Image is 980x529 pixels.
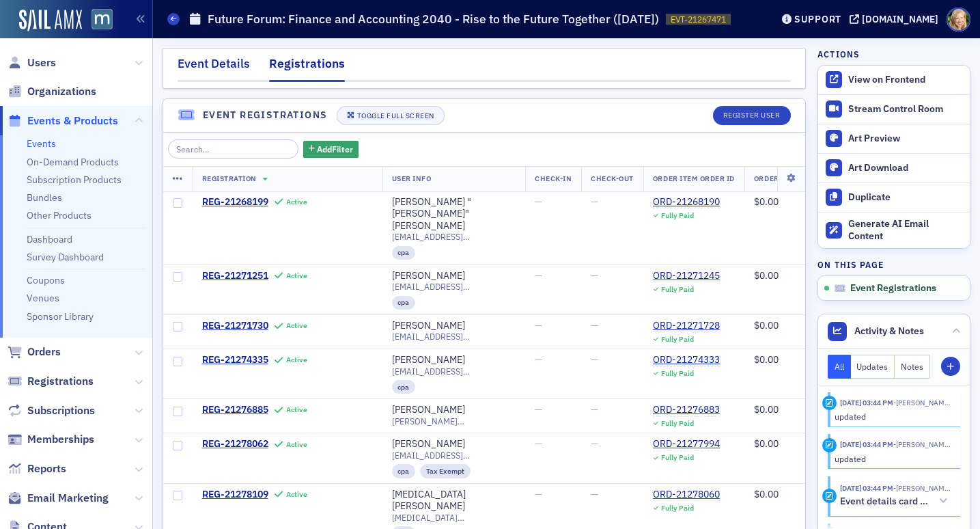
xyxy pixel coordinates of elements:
[27,113,118,128] span: Events & Products
[208,11,659,27] h1: Future Forum: Finance and Accounting 2040 - Rise to the Future Together ([DATE])
[202,438,373,450] a: REG-21278062Active
[202,196,373,208] a: REG-21268199Active
[535,174,572,183] span: Check-In
[854,324,924,338] span: Activity & Notes
[754,174,843,183] span: Order Item Total Paid
[848,74,963,86] div: View on Frontend
[661,504,694,513] div: Fully Paid
[8,113,118,128] a: Events & Products
[286,321,307,330] div: Active
[840,496,931,508] h5: Event details card updated
[202,270,268,282] span: REG-21271251
[822,396,837,410] div: Update
[653,320,720,332] a: ORD-21271728
[392,404,465,416] div: [PERSON_NAME]
[8,432,94,447] a: Memberships
[337,106,445,125] button: Toggle Full Screen
[591,319,598,331] span: —
[19,10,82,31] img: SailAMX
[286,198,307,206] div: Active
[848,191,963,204] div: Duplicate
[850,14,943,24] button: [DOMAIN_NAME]
[286,440,307,449] div: Active
[653,438,720,450] a: ORD-21277994
[840,398,893,407] time: 9/22/2025 03:44 PM
[591,174,634,183] span: Check-Out
[392,438,465,450] a: [PERSON_NAME]
[392,380,416,394] div: cpa
[754,195,779,208] span: $0.00
[392,450,516,461] span: [EMAIL_ADDRESS][DOMAIN_NAME]
[202,354,268,366] span: REG-21274335
[848,162,963,174] div: Art Download
[8,461,66,476] a: Reports
[27,174,122,186] a: Subscription Products
[535,437,542,450] span: —
[817,258,970,271] h4: On this page
[591,437,598,450] span: —
[178,55,250,80] div: Event Details
[27,233,72,245] a: Dashboard
[27,156,119,168] a: On-Demand Products
[286,355,307,364] div: Active
[392,464,416,478] div: cpa
[8,403,95,418] a: Subscriptions
[671,14,726,25] span: EVT-21267471
[357,112,434,120] div: Toggle Full Screen
[822,489,837,503] div: Activity
[661,285,694,294] div: Fully Paid
[392,489,516,513] div: [MEDICAL_DATA][PERSON_NAME]
[862,13,938,25] div: [DOMAIN_NAME]
[840,483,893,493] time: 9/22/2025 03:44 PM
[27,344,61,360] span: Orders
[27,191,62,204] a: Bundles
[8,84,96,99] a: Organizations
[392,196,516,232] a: [PERSON_NAME] "[PERSON_NAME]" [PERSON_NAME]
[203,108,328,122] h4: Event Registrations
[818,212,970,249] button: Generate AI Email Content
[392,270,465,282] a: [PERSON_NAME]
[653,270,720,282] div: ORD-21271245
[27,491,109,506] span: Email Marketing
[202,404,268,416] span: REG-21276885
[591,195,598,208] span: —
[653,404,720,416] div: ORD-21276883
[828,355,851,379] button: All
[392,246,416,260] div: cpa
[82,9,113,32] a: View Homepage
[202,404,373,416] a: REG-21276885Active
[754,319,779,331] span: $0.00
[27,55,56,70] span: Users
[535,403,542,416] span: —
[27,310,94,323] a: Sponsor Library
[893,398,951,407] span: Dee Sullivan
[848,133,963,145] div: Art Preview
[653,489,720,501] a: ORD-21278060
[392,320,465,332] a: [PERSON_NAME]
[653,196,720,208] a: ORD-21268190
[851,355,895,379] button: Updates
[27,209,92,221] a: Other Products
[286,490,307,499] div: Active
[202,489,268,501] span: REG-21278109
[661,419,694,428] div: Fully Paid
[893,439,951,449] span: Dee Sullivan
[27,137,56,150] a: Events
[822,438,837,452] div: Update
[202,320,373,332] a: REG-21271730Active
[840,439,893,449] time: 9/22/2025 03:44 PM
[661,369,694,378] div: Fully Paid
[818,95,970,124] a: Stream Control Room
[661,211,694,220] div: Fully Paid
[286,405,307,414] div: Active
[535,319,542,331] span: —
[286,271,307,280] div: Active
[27,461,66,476] span: Reports
[168,139,298,159] input: Search…
[392,174,432,183] span: User Info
